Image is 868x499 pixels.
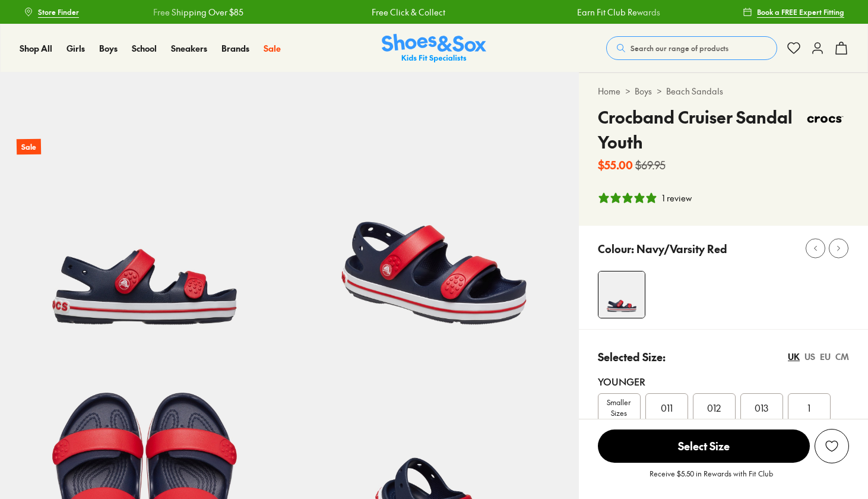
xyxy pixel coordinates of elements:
[598,397,640,418] span: Smaller Sizes
[815,429,849,463] button: Add to Wishlist
[24,1,79,23] a: Store Finder
[635,85,652,97] a: Boys
[171,42,207,55] a: Sneakers
[835,350,849,363] div: CM
[20,42,52,55] a: Shop All
[38,7,79,17] span: Store Finder
[788,350,800,363] div: UK
[132,42,157,55] a: School
[264,42,281,55] a: Sale
[666,85,723,97] a: Beach Sandals
[99,42,118,54] span: Boys
[598,157,633,173] b: $55.00
[635,157,666,173] s: $69.95
[598,85,849,97] div: > >
[20,42,52,54] span: Shop All
[755,400,768,415] span: 013
[153,6,243,18] a: Free Shipping Over $85
[804,350,815,363] div: US
[371,6,445,18] a: Free Click & Collect
[99,42,118,55] a: Boys
[221,42,249,55] a: Brands
[802,105,849,134] img: Vendor logo
[743,1,844,23] a: Book a FREE Expert Fitting
[382,34,486,63] a: Shoes & Sox
[598,429,810,463] span: Select Size
[662,192,692,204] div: 1 review
[17,139,41,155] p: Sale
[707,400,721,415] span: 012
[807,400,810,415] span: 1
[66,42,85,54] span: Girls
[382,34,486,63] img: SNS_Logo_Responsive.svg
[598,429,810,463] button: Select Size
[289,72,578,362] img: 5-502909_1
[631,43,728,53] span: Search our range of products
[606,36,777,60] button: Search our range of products
[598,105,802,154] h4: Crocband Cruiser Sandal Youth
[598,271,645,318] img: 4-502908_1
[598,349,666,365] p: Selected Size:
[171,42,207,54] span: Sneakers
[576,6,660,18] a: Earn Fit Club Rewards
[598,374,849,389] div: Younger
[598,192,692,204] button: 5 stars, 1 ratings
[264,42,281,54] span: Sale
[598,241,634,257] p: Colour:
[661,400,673,415] span: 011
[757,7,844,17] span: Book a FREE Expert Fitting
[66,42,85,55] a: Girls
[221,42,249,54] span: Brands
[598,85,620,97] a: Home
[132,42,157,54] span: School
[650,468,773,489] p: Receive $5.50 in Rewards with Fit Club
[636,241,727,257] p: Navy/Varsity Red
[820,350,831,363] div: EU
